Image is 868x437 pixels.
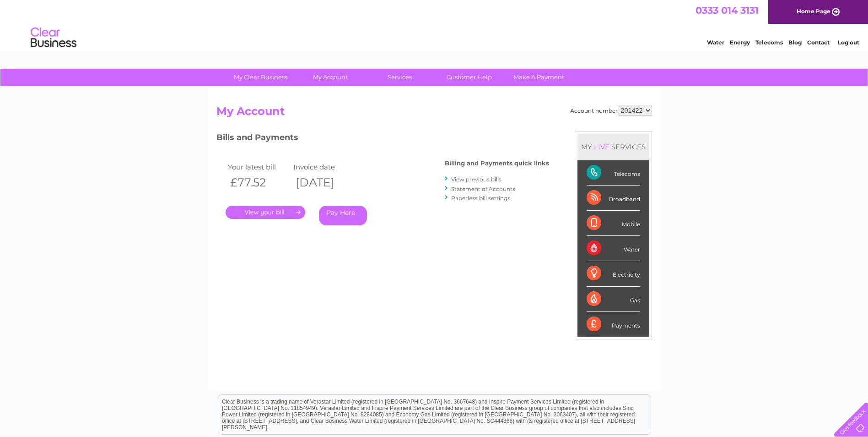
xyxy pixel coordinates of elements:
[788,39,802,46] a: Blog
[587,236,640,261] div: Water
[755,39,783,46] a: Telecoms
[451,176,501,183] a: View previous bills
[587,312,640,337] div: Payments
[587,287,640,312] div: Gas
[292,69,368,86] a: My Account
[587,160,640,186] div: Telecoms
[218,5,651,44] div: Clear Business is a trading name of Verastar Limited (registered in [GEOGRAPHIC_DATA] No. 3667643...
[592,142,611,151] div: LIVE
[570,105,652,116] div: Account number
[226,206,305,219] a: .
[695,5,759,16] a: 0333 014 3131
[587,211,640,236] div: Mobile
[707,39,724,46] a: Water
[501,69,577,86] a: Make A Payment
[807,39,830,46] a: Contact
[730,39,750,46] a: Energy
[362,69,437,86] a: Services
[451,186,515,192] a: Statement of Accounts
[223,69,298,86] a: My Clear Business
[216,105,652,122] h2: My Account
[291,161,357,173] td: Invoice date
[445,160,549,167] h4: Billing and Payments quick links
[226,173,291,192] th: £77.52
[30,24,77,52] img: logo.png
[587,261,640,286] div: Electricity
[451,195,510,202] a: Paperless bill settings
[431,69,507,86] a: Customer Help
[291,173,357,192] th: [DATE]
[216,131,549,147] h3: Bills and Payments
[838,39,859,46] a: Log out
[226,161,291,173] td: Your latest bill
[587,186,640,211] div: Broadband
[319,206,367,225] a: Pay Here
[577,134,649,160] div: MY SERVICES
